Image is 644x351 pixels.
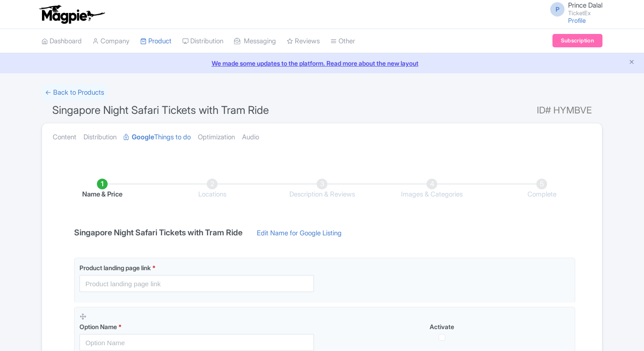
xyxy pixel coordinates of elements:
[52,104,269,117] span: Singapore Night Safari Tickets with Tram Ride
[568,17,586,24] a: Profile
[42,84,108,101] a: ← Back to Products
[552,34,602,47] a: Subscription
[628,58,635,68] button: Close announcement
[69,228,248,237] h4: Singapore Night Safari Tickets with Tram Ride
[242,123,259,151] a: Audio
[132,132,154,142] strong: Google
[124,123,191,151] a: GoogleThings to do
[287,29,320,54] a: Reviews
[42,29,82,54] a: Dashboard
[37,4,106,24] img: logo-ab69f6fb50320c5b225c76a69d11143b.png
[198,123,235,151] a: Optimization
[550,2,565,17] span: P
[79,323,117,330] span: Option Name
[53,123,76,151] a: Content
[5,58,639,68] a: We made some updates to the platform. Read more about the new layout
[267,179,377,200] li: Description & Reviews
[47,179,157,200] li: Name & Price
[79,334,314,351] input: Option Name
[79,264,151,272] span: Product landing page link
[487,179,597,200] li: Complete
[84,123,117,151] a: Distribution
[248,228,351,242] a: Edit Name for Google Listing
[568,1,602,9] span: Prince Dalal
[140,29,171,54] a: Product
[537,101,592,119] span: ID# HYMBVE
[234,29,276,54] a: Messaging
[430,323,454,330] span: Activate
[545,2,602,16] a: P Prince Dalal TicketEx
[182,29,223,54] a: Distribution
[330,29,355,54] a: Other
[157,179,267,200] li: Locations
[79,275,314,292] input: Product landing page link
[92,29,130,54] a: Company
[377,179,487,200] li: Images & Categories
[568,10,602,16] small: TicketEx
